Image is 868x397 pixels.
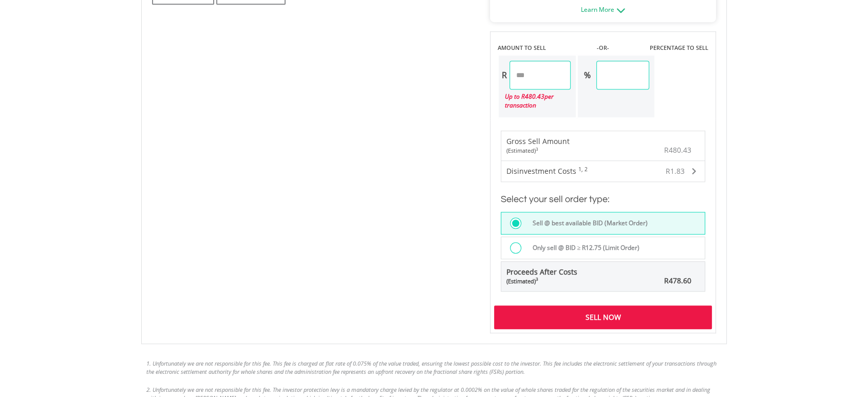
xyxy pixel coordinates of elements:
img: ec-arrow-down.png [617,8,625,13]
span: R480.43 [664,145,691,155]
div: Up to R per transaction [499,89,571,112]
sup: 3 [536,146,538,152]
sup: 3 [536,276,538,282]
div: % [578,61,596,89]
span: Disinvestment Costs [506,166,576,176]
div: Gross Sell Amount [506,136,570,155]
div: Sell Now [494,305,712,329]
label: Only sell @ BID ≥ R12.75 (Limit Order) [526,242,640,254]
span: 480.43 [525,92,544,101]
label: PERCENTAGE TO SELL [650,44,708,52]
span: R478.60 [664,276,691,285]
span: Proceeds After Costs [506,267,577,285]
label: -OR- [597,44,609,52]
label: AMOUNT TO SELL [498,44,546,52]
label: Sell @ best available BID (Market Order) [526,218,648,229]
li: 1. Unfortunately we are not responsible for this fee. This fee is charged at flat rate of 0.075% ... [146,359,722,375]
span: R1.83 [666,166,685,176]
div: (Estimated) [506,147,570,155]
h3: Select your sell order type: [501,192,705,207]
sup: 1, 2 [578,166,588,173]
div: R [499,61,510,89]
div: (Estimated) [506,277,577,285]
a: Learn More [581,5,625,14]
